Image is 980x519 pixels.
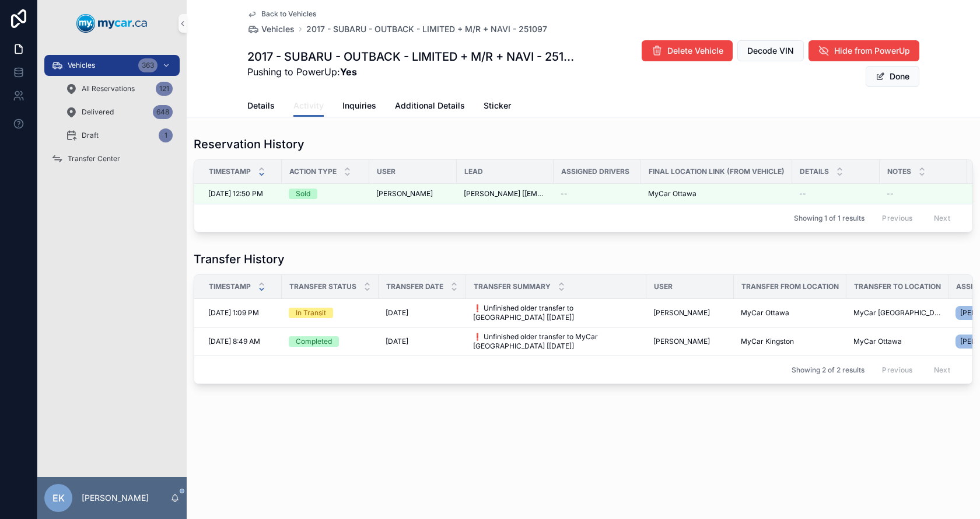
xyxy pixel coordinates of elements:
a: In Transit [289,308,372,318]
img: App logo [76,14,148,33]
span: Timestamp [209,167,251,176]
strong: Yes [340,66,357,78]
a: Transfer Center [44,148,180,169]
h1: 2017 - SUBARU - OUTBACK - LIMITED + M/R + NAVI - 251097 [247,48,579,65]
a: Delivered648 [58,102,180,123]
span: Sticker [484,100,511,112]
span: Transfer From Location [741,282,839,291]
span: [PERSON_NAME] [653,308,710,318]
a: -- [561,189,634,198]
h1: Transfer History [194,251,285,267]
span: [DATE] [386,337,408,346]
span: Showing 2 of 2 results [792,365,864,375]
span: Lead [464,167,483,176]
span: User [654,282,673,291]
a: [DATE] 1:09 PM [208,308,275,318]
div: 1 [159,128,173,142]
span: [PERSON_NAME] [376,189,433,198]
a: -- [799,189,873,198]
span: Vehicles [261,23,295,35]
a: [PERSON_NAME] [[EMAIL_ADDRESS][DOMAIN_NAME]] [464,189,547,198]
a: ❗ Unfinished older transfer to MyCar [GEOGRAPHIC_DATA] [[DATE]] [473,332,639,351]
button: Done [866,66,919,87]
span: Draft [82,131,99,140]
span: Additional Details [395,100,465,112]
a: [DATE] [386,337,459,346]
span: [DATE] 12:50 PM [208,189,263,198]
div: 363 [138,58,157,72]
span: MyCar Ottawa [853,337,902,346]
a: Completed [289,336,372,347]
span: Hide from PowerUp [834,45,910,57]
span: All Reservations [82,84,135,93]
a: MyCar [GEOGRAPHIC_DATA] [853,308,942,318]
a: Draft1 [58,125,180,146]
span: [DATE] 1:09 PM [208,308,259,318]
a: Additional Details [395,95,465,119]
span: User [377,167,395,176]
a: MyCar Ottawa [853,337,942,346]
span: MyCar Ottawa [741,308,789,318]
a: Back to Vehicles [247,9,316,19]
a: [DATE] [386,308,459,318]
a: MyCar Ottawa [741,308,839,318]
a: [DATE] 8:49 AM [208,337,275,346]
a: [PERSON_NAME] [376,189,450,198]
span: EK [52,491,65,505]
button: Delete Vehicle [642,40,733,61]
span: Transfer Center [68,154,120,163]
a: Vehicles [247,23,295,35]
span: Notes [887,167,911,176]
span: Assigned Drivers [561,167,629,176]
span: Back to Vehicles [261,9,316,19]
span: Vehicles [68,61,95,70]
span: Activity [293,100,324,112]
a: Sticker [484,95,511,119]
p: [PERSON_NAME] [82,492,149,504]
span: [DATE] 8:49 AM [208,337,260,346]
a: Details [247,95,275,119]
span: Details [800,167,829,176]
div: In Transit [296,308,326,318]
a: Inquiries [342,95,376,119]
a: [PERSON_NAME] [653,337,727,346]
a: All Reservations121 [58,78,180,99]
a: Vehicles363 [44,55,180,76]
button: Decode VIN [737,40,804,61]
a: ❗ Unfinished older transfer to [GEOGRAPHIC_DATA] [[DATE]] [473,304,639,322]
span: -- [561,189,568,198]
a: Sold [289,189,362,199]
button: Hide from PowerUp [808,40,919,61]
a: [DATE] 12:50 PM [208,189,275,198]
div: 121 [156,82,173,96]
span: MyCar Kingston [741,337,794,346]
a: 2017 - SUBARU - OUTBACK - LIMITED + M/R + NAVI - 251097 [306,23,547,35]
h1: Reservation History [194,136,304,152]
span: Final Location Link (from Vehicle) [649,167,785,176]
span: [PERSON_NAME] [653,337,710,346]
div: scrollable content [37,47,187,184]
div: Sold [296,189,310,199]
span: Inquiries [342,100,376,112]
span: Transfer Date [386,282,443,291]
a: Activity [293,95,324,117]
span: Action Type [289,167,337,176]
div: 648 [153,105,173,119]
span: MyCar Ottawa [648,189,696,198]
span: -- [887,189,894,198]
span: Delete Vehicle [667,45,723,57]
span: -- [799,189,806,198]
span: Delivered [82,107,114,117]
span: Transfer Summary [474,282,551,291]
div: Completed [296,336,332,347]
span: Decode VIN [747,45,794,57]
span: [DATE] [386,308,408,318]
span: Pushing to PowerUp: [247,65,579,79]
a: MyCar Kingston [741,337,839,346]
a: MyCar Ottawa [648,189,785,198]
span: Transfer To Location [854,282,941,291]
